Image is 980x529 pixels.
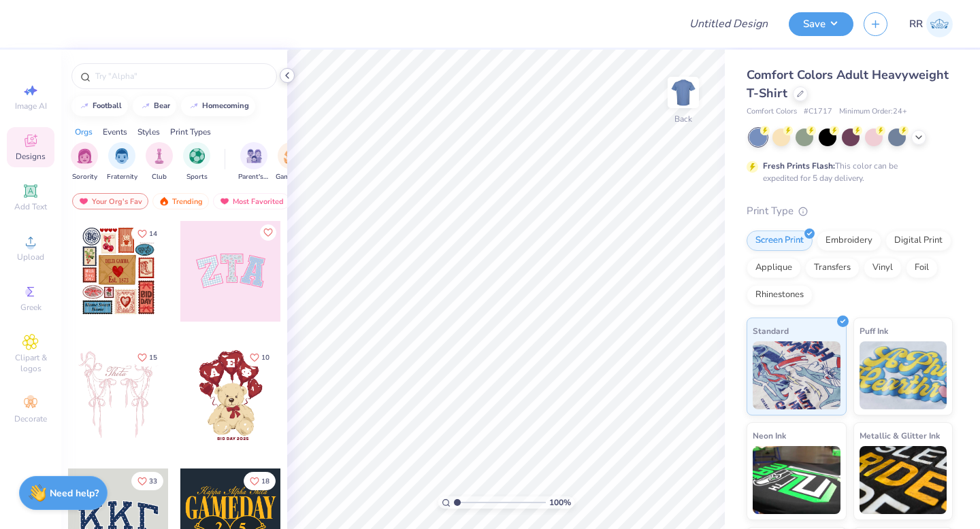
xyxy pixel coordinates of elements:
img: Standard [753,341,840,409]
div: Orgs [75,126,93,138]
span: Upload [17,252,44,262]
span: Puff Ink [860,324,888,338]
div: homecoming [202,102,249,109]
div: Print Types [170,126,211,138]
div: filter for Sorority [71,142,98,182]
img: most_fav.gif [219,197,230,206]
input: Untitled Design [679,10,779,37]
span: 18 [261,478,269,485]
button: Like [131,348,163,366]
span: Standard [753,324,789,338]
button: filter button [107,142,137,182]
strong: Need help? [50,487,99,500]
img: trend_line.gif [79,102,90,110]
div: filter for Parent's Weekend [238,142,269,182]
div: Print Type [747,203,953,219]
span: 14 [149,231,157,237]
img: trending.gif [159,197,169,206]
span: Fraternity [107,172,137,182]
div: filter for Fraternity [107,142,137,182]
button: football [71,96,128,116]
button: filter button [146,142,173,182]
span: Parent's Weekend [238,172,269,182]
img: Sports Image [189,148,205,164]
span: Clipart & logos [7,352,54,374]
button: Like [244,348,276,366]
div: bear [154,102,170,109]
button: homecoming [181,96,255,116]
img: Fraternity Image [114,148,129,164]
strong: Fresh Prints Flash: [763,160,835,171]
img: Metallic & Glitter Ink [860,446,947,514]
img: Club Image [152,148,167,164]
span: Decorate [14,413,47,424]
div: Styles [137,126,160,138]
span: 33 [149,478,157,485]
div: Vinyl [864,258,902,278]
span: Sports [186,172,208,182]
button: filter button [71,142,98,182]
img: Parent's Weekend Image [246,148,262,164]
img: trend_line.gif [140,102,151,110]
span: Image AI [15,101,47,112]
button: filter button [276,142,307,182]
span: Designs [16,151,46,162]
span: Comfort Colors [747,106,797,118]
div: Back [674,113,692,125]
button: Like [260,224,276,241]
span: 100 % [549,496,571,509]
img: most_fav.gif [78,197,89,206]
span: Greek [20,302,42,313]
div: Digital Print [885,231,951,251]
span: RR [909,16,923,32]
div: football [93,102,122,109]
span: Add Text [14,201,47,212]
div: Most Favorited [213,193,290,209]
button: bear [133,96,176,116]
div: filter for Sports [183,142,210,182]
img: Puff Ink [860,341,947,409]
div: Your Org's Fav [72,193,148,209]
span: Game Day [276,172,307,182]
img: Neon Ink [753,446,840,514]
span: Minimum Order: 24 + [839,106,907,118]
button: Like [244,472,276,490]
span: # C1717 [804,106,832,118]
button: Save [789,12,853,36]
button: Like [131,472,163,490]
div: Applique [747,258,801,278]
div: Events [103,126,127,138]
img: Rigil Kent Ricardo [926,11,953,37]
span: Neon Ink [753,428,786,443]
img: Back [670,79,697,106]
div: Screen Print [747,231,813,251]
div: This color can be expedited for 5 day delivery. [763,160,930,184]
a: RR [909,11,953,37]
div: Transfers [805,258,860,278]
button: filter button [183,142,210,182]
div: Rhinestones [747,285,813,305]
span: Sorority [72,172,97,182]
span: Comfort Colors Adult Heavyweight T-Shirt [747,67,949,101]
span: 10 [261,354,269,361]
span: 15 [149,354,157,361]
div: filter for Club [146,142,173,182]
img: trend_line.gif [189,102,199,110]
img: Sorority Image [77,148,93,164]
span: Club [152,172,167,182]
img: Game Day Image [284,148,299,164]
div: Foil [906,258,938,278]
button: filter button [238,142,269,182]
button: Like [131,224,163,243]
span: Metallic & Glitter Ink [860,428,940,443]
div: filter for Game Day [276,142,307,182]
div: Embroidery [817,231,881,251]
div: Trending [152,193,209,209]
input: Try "Alpha" [94,69,268,83]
